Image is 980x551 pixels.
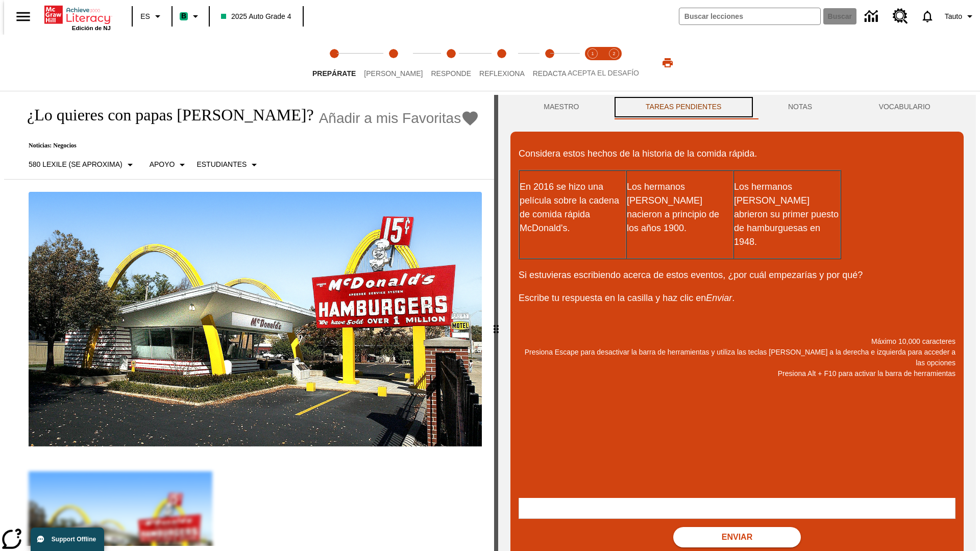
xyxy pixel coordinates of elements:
[197,159,247,170] p: Estudiantes
[519,336,955,347] p: Máximo 10,000 caracteres
[136,7,168,26] button: Lenguaje: ES, Selecciona un idioma
[176,7,206,26] button: Boost El color de la clase es verde menta. Cambiar el color de la clase.
[356,35,431,91] button: Lee step 2 of 5
[4,95,494,546] div: reading
[734,180,840,249] p: Los hermanos [PERSON_NAME] abrieron su primer puesto de hamburguesas en 1948.
[887,3,914,30] a: Centro de recursos, Se abrirá en una pestaña nueva.
[510,95,612,119] button: Maestro
[941,7,980,26] button: Perfil/Configuración
[24,156,140,174] button: Seleccione Lexile, 580 Lexile (Se aproxima)
[312,69,356,78] span: Prepárate
[31,528,104,551] button: Support Offline
[591,51,594,56] text: 1
[221,11,291,22] span: 2025 Auto Grade 4
[533,69,567,78] span: Redacta
[914,3,941,30] a: Notificaciones
[423,35,479,91] button: Responde step 3 of 5
[29,192,482,447] img: Uno de los primeros locales de McDonald's, con el icónico letrero rojo y los arcos amarillos.
[599,35,629,91] button: Acepta el desafío contesta step 2 of 2
[181,10,186,22] span: B
[364,69,423,78] span: [PERSON_NAME]
[845,95,964,119] button: VOCABULARIO
[16,142,479,149] p: Noticias: Negocios
[519,147,955,161] p: Considera estos hechos de la historia de la comida rápida.
[519,291,955,305] p: Escribe tu respuesta en la casilla y haz clic en .
[859,3,887,31] a: Centro de información
[16,106,314,124] h1: ¿Lo quieres con papas [PERSON_NAME]?
[150,159,175,170] p: Apoyo
[519,368,955,379] p: Presiona Alt + F10 para activar la barra de herramientas
[525,35,575,91] button: Redacta step 5 of 5
[612,51,615,56] text: 2
[471,35,533,91] button: Reflexiona step 4 of 5
[52,536,96,543] span: Support Offline
[29,159,122,170] p: 580 Lexile (Se aproxima)
[612,95,755,119] button: TAREAS PENDIENTES
[44,4,111,31] div: Portada
[8,2,38,32] button: Abrir el menú lateral
[510,95,964,119] div: Instructional Panel Tabs
[479,69,525,78] span: Reflexiona
[140,11,150,22] span: ES
[304,35,364,91] button: Prepárate step 1 of 5
[4,8,149,17] body: Máximo 10,000 caracteres Presiona Escape para desactivar la barra de herramientas y utiliza las t...
[192,156,264,174] button: Seleccionar estudiante
[578,35,607,91] button: Acepta el desafío lee step 1 of 2
[519,268,955,282] p: Si estuvieras escribiendo acerca de estos eventos, ¿por cuál empezarías y por qué?
[679,8,820,24] input: Buscar campo
[319,110,461,127] span: Añadir a mis Favoritas
[706,293,732,303] em: Enviar
[319,109,480,127] button: Añadir a mis Favoritas - ¿Lo quieres con papas fritas?
[651,54,684,72] button: Imprimir
[627,180,733,235] p: Los hermanos [PERSON_NAME] nacieron a principio de los años 1900.
[494,95,498,551] div: Pulsa la tecla de intro o la barra espaciadora y luego presiona las flechas de derecha e izquierd...
[519,347,955,368] p: Presiona Escape para desactivar la barra de herramientas y utiliza las teclas [PERSON_NAME] a la ...
[673,527,801,547] button: Enviar
[72,25,111,31] span: Edición de NJ
[145,156,193,174] button: Tipo de apoyo, Apoyo
[945,11,962,22] span: Tauto
[568,69,639,77] span: ACEPTA EL DESAFÍO
[431,69,471,78] span: Responde
[498,95,976,551] div: activity
[755,95,846,119] button: NOTAS
[520,180,626,235] p: En 2016 se hizo una película sobre la cadena de comida rápida McDonald's.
